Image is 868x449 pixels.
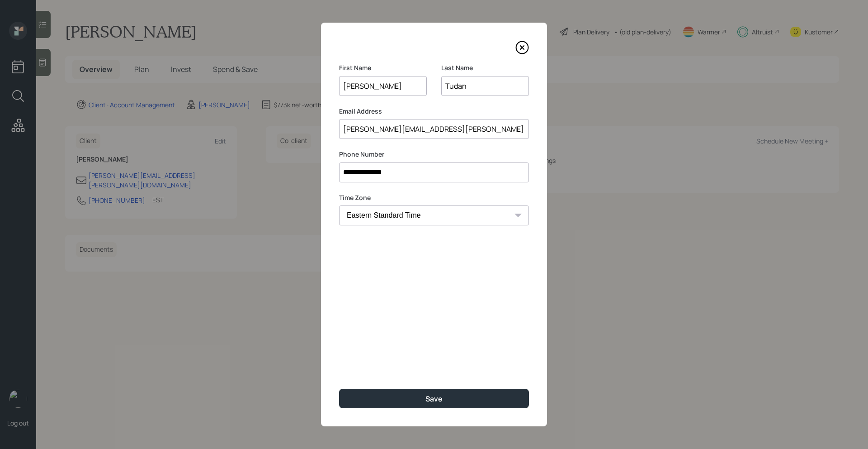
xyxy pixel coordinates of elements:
div: Save [425,394,443,404]
label: First Name [339,63,427,72]
label: Time Zone [339,193,529,202]
label: Phone Number [339,150,529,159]
label: Last Name [441,63,529,72]
button: Save [339,389,529,408]
label: Email Address [339,107,529,116]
